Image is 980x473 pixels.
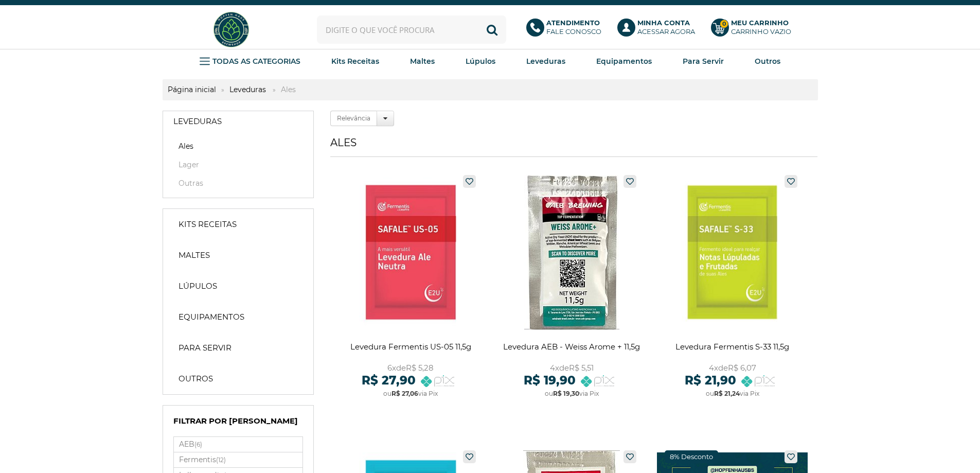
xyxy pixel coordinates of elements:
b: Minha Conta [637,19,690,27]
a: Minha ContaAcessar agora [617,19,701,41]
strong: Lúpulos [466,57,495,66]
strong: Equipamentos [179,312,244,322]
h4: Filtrar por [PERSON_NAME] [173,416,303,431]
p: Acessar agora [637,19,695,36]
strong: Maltes [179,250,210,260]
strong: Outros [755,57,780,66]
small: (6) [194,441,202,448]
input: Digite o que você procura [317,15,506,44]
a: Equipamentos [596,54,652,69]
a: Outras [173,178,303,188]
a: Outros [168,369,308,389]
strong: TODAS AS CATEGORIAS [212,57,300,66]
strong: Ales [276,85,301,94]
a: Equipamentos [168,307,308,327]
a: Lúpulos [466,54,495,69]
a: Leveduras [224,85,271,94]
div: Carrinho Vazio [731,27,791,36]
strong: Maltes [410,57,435,66]
img: Hopfen Haus BrewShop [212,10,251,49]
a: AEB(6) [174,437,302,452]
a: TODAS AS CATEGORIAS [200,54,300,69]
a: Lager [173,160,303,170]
a: Outros [755,54,780,69]
a: Página inicial [163,85,221,94]
a: Lúpulos [168,276,308,296]
a: Ales [173,141,303,151]
strong: Para Servir [179,343,231,353]
a: Para Servir [168,338,308,358]
strong: Leveduras [173,116,222,127]
a: AtendimentoFale conosco [526,19,607,41]
strong: Leveduras [526,57,565,66]
strong: Kits Receitas [179,219,237,230]
a: Para Servir [683,54,724,69]
strong: 0 [720,20,728,28]
a: Maltes [410,54,435,69]
label: Fermentis [174,452,302,467]
strong: Lúpulos [179,281,217,291]
strong: Equipamentos [596,57,652,66]
a: Maltes [168,245,308,266]
b: Meu Carrinho [731,19,789,27]
a: Fermentis(12) [174,452,302,467]
label: Relevância [330,111,377,126]
a: Leveduras [526,54,565,69]
a: Levedura Fermentis S-33 11,5g [657,170,808,409]
a: Levedura AEB - Weiss Arome + 11,5g [496,170,647,409]
p: Fale conosco [546,19,601,36]
label: AEB [174,437,302,452]
h1: Ales [330,136,817,157]
a: Levedura Fermentis US-05 11,5g [335,170,486,409]
strong: Kits Receitas [331,57,379,66]
b: Atendimento [546,19,600,27]
a: Kits Receitas [168,214,308,235]
a: Leveduras [163,111,313,132]
button: Buscar [478,15,506,44]
a: Kits Receitas [331,54,379,69]
small: (12) [216,456,226,464]
strong: Outros [179,374,213,384]
strong: Para Servir [683,57,724,66]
